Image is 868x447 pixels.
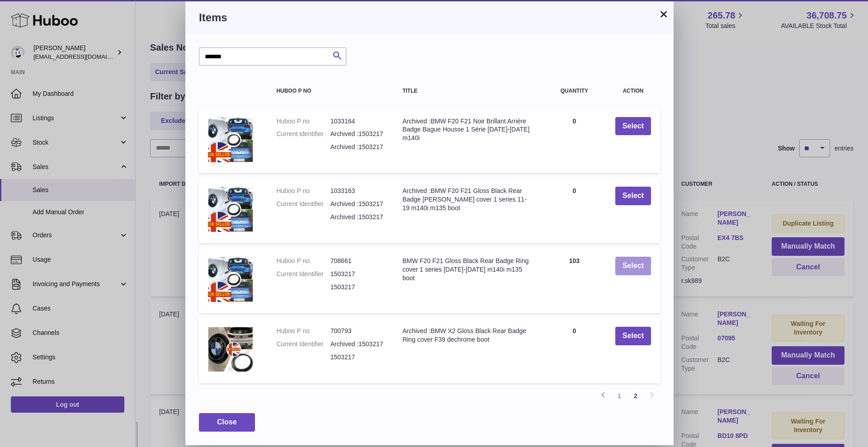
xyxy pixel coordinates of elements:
[276,257,330,265] dt: Huboo P no
[542,318,606,383] td: 0
[330,283,384,292] dd: 1503217
[330,213,384,221] dd: Archived :1503217
[627,388,644,404] a: 2
[542,108,606,174] td: 0
[199,413,255,432] button: Close
[330,187,384,195] dd: 1033163
[615,187,651,205] button: Select
[276,200,330,208] dt: Current Identifier
[208,257,253,302] img: BMW F20 F21 Gloss Black Rear Badge Ring cover 1 series 2011-2019 m140i m135 boot
[658,9,669,19] button: ×
[615,117,651,136] button: Select
[330,117,384,126] dd: 1033164
[402,257,533,282] div: BMW F20 F21 Gloss Black Rear Badge Ring cover 1 series [DATE]-[DATE] m140i m135 boot
[330,200,384,208] dd: Archived :1503217
[276,117,330,126] dt: Huboo P no
[208,187,253,232] img: Archived :BMW F20 F21 Gloss Black Rear Badge Anello cover 1 series 11-19 m140i m135 boot
[330,257,384,265] dd: 708661
[276,130,330,138] dt: Current Identifier
[276,187,330,195] dt: Huboo P no
[330,327,384,335] dd: 700793
[402,187,533,212] div: Archived :BMW F20 F21 Gloss Black Rear Badge [PERSON_NAME] cover 1 series 11-19 m140i m135 boot
[330,270,384,278] dd: 1503217
[542,178,606,243] td: 0
[267,79,393,103] th: Huboo P no
[402,117,533,143] div: Archived :BMW F20 F21 Noir Brillant Arrière Badge Bague Housse 1 Série [DATE]-[DATE] m140i
[330,340,384,348] dd: Archived :1503217
[611,388,627,404] a: 1
[542,79,606,103] th: Quantity
[276,340,330,348] dt: Current Identifier
[330,353,384,362] dd: 1503217
[393,79,542,103] th: Title
[276,270,330,278] dt: Current Identifier
[208,327,253,372] img: Archived :BMW X2 Gloss Black Rear Badge Ring cover F39 dechrome boot
[330,130,384,138] dd: Archived :1503217
[615,257,651,275] button: Select
[208,117,253,162] img: Archived :BMW F20 F21 Noir Brillant Arrière Badge Bague Housse 1 Série 2011-2019 m140i
[276,327,330,335] dt: Huboo P no
[542,248,606,313] td: 103
[217,418,237,426] span: Close
[615,327,651,345] button: Select
[199,10,660,25] h3: Items
[330,143,384,151] dd: Archived :1503217
[606,79,660,103] th: Action
[402,327,533,344] div: Archived :BMW X2 Gloss Black Rear Badge Ring cover F39 dechrome boot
